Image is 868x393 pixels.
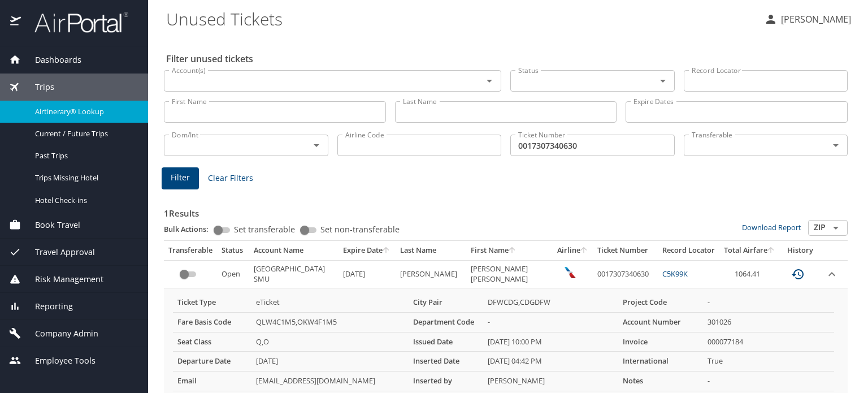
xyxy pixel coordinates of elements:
[21,300,73,313] span: Reporting
[593,260,658,288] td: 0017307340630
[35,106,134,117] span: Airtinerary® Lookup
[553,241,593,260] th: Airline
[580,247,588,254] button: sort
[22,11,128,33] img: airportal-logo.png
[208,171,253,185] span: Clear Filters
[173,312,251,332] th: Fare Basis Code
[217,260,249,288] td: Open
[164,224,218,234] p: Bulk Actions:
[171,171,190,185] span: Filter
[593,241,658,260] th: Ticket Number
[618,312,703,332] th: Account Number
[173,332,251,352] th: Seat Class
[409,352,484,372] th: Inserted Date
[35,150,134,161] span: Past Trips
[21,355,96,367] span: Employee Tools
[618,332,703,352] th: Invoice
[338,241,395,260] th: Expire Date
[483,372,618,391] td: [PERSON_NAME]
[249,241,338,260] th: Account Name
[466,241,553,260] th: First Name
[164,200,848,220] h3: 1 Results
[409,293,484,312] th: City Pair
[483,352,618,372] td: [DATE] 04:42 PM
[251,372,409,391] td: [EMAIL_ADDRESS][DOMAIN_NAME]
[719,241,780,260] th: Total Airfare
[21,219,80,231] span: Book Travel
[21,54,81,66] span: Dashboards
[483,312,618,332] td: -
[162,167,199,189] button: Filter
[249,260,338,288] td: [GEOGRAPHIC_DATA] SMU
[234,226,295,234] span: Set transferable
[309,137,324,153] button: Open
[251,352,409,372] td: [DATE]
[10,11,22,33] img: icon-airportal.png
[320,226,400,234] span: Set non-transferable
[778,12,851,26] p: [PERSON_NAME]
[662,269,688,279] a: C5K99K
[166,50,850,68] h2: Filter unused tickets
[658,241,719,260] th: Record Locator
[481,73,497,89] button: Open
[780,241,821,260] th: History
[703,332,834,352] td: 000077184
[21,273,103,286] span: Risk Management
[251,332,409,352] td: Q,O
[655,73,671,89] button: Open
[251,293,409,312] td: eTicket
[173,352,251,372] th: Departure Date
[565,267,576,278] img: wUYAEN7r47F0eX+AAAAAElFTkSuQmCC
[383,247,390,254] button: sort
[828,220,844,236] button: Open
[759,9,856,29] button: [PERSON_NAME]
[703,293,834,312] td: -
[35,195,134,206] span: Hotel Check-ins
[166,1,755,36] h1: Unused Tickets
[217,241,249,260] th: Status
[618,372,703,391] th: Notes
[828,137,844,153] button: Open
[719,260,780,288] td: 1064.41
[21,81,54,93] span: Trips
[396,241,466,260] th: Last Name
[35,128,134,139] span: Current / Future Trips
[409,372,484,391] th: Inserted by
[173,293,251,312] th: Ticket Type
[35,172,134,183] span: Trips Missing Hotel
[703,352,834,372] td: True
[618,293,703,312] th: Project Code
[742,222,801,232] a: Download Report
[173,372,251,391] th: Email
[203,168,258,189] button: Clear Filters
[466,260,553,288] td: [PERSON_NAME] [PERSON_NAME]
[703,312,834,332] td: 301026
[251,312,409,332] td: QLW4C1M5,OKW4F1M5
[168,245,212,256] div: Transferable
[396,260,466,288] td: [PERSON_NAME]
[21,246,95,258] span: Travel Approval
[767,247,775,254] button: sort
[703,372,834,391] td: -
[618,352,703,372] th: International
[409,312,484,332] th: Department Code
[825,267,839,281] button: expand row
[409,332,484,352] th: Issued Date
[21,327,98,340] span: Company Admin
[483,332,618,352] td: [DATE] 10:00 PM
[338,260,395,288] td: [DATE]
[483,293,618,312] td: DFWCDG,CDGDFW
[509,247,517,254] button: sort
